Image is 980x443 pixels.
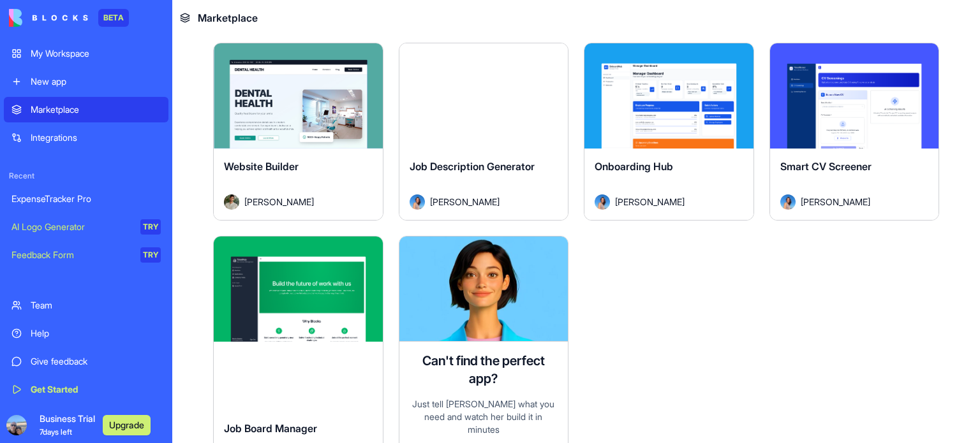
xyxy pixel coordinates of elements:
[410,160,535,173] span: Job Description Generator
[31,355,161,368] div: Give feedback
[11,192,161,205] div: ExpenseTracker Pro
[31,47,161,60] div: My Workspace
[140,247,161,263] div: TRY
[780,194,796,210] img: Avatar
[31,103,161,116] div: Marketplace
[11,249,131,261] div: Feedback Form
[244,195,314,208] span: [PERSON_NAME]
[224,160,299,173] span: Website Builder
[410,398,558,436] div: Just tell [PERSON_NAME] what you need and watch her build it in minutes
[595,160,673,173] span: Onboarding Hub
[4,349,168,374] a: Give feedback
[40,427,72,437] span: 7 days left
[410,352,558,388] h4: Can't find the perfect app?
[780,160,872,173] span: Smart CV Screener
[4,293,168,318] a: Team
[769,43,940,221] a: Smart CV ScreenerAvatar[PERSON_NAME]
[4,377,168,402] a: Get Started
[40,412,95,438] span: Business Trial
[615,195,685,208] span: [PERSON_NAME]
[98,9,129,27] div: BETA
[4,125,168,150] a: Integrations
[224,422,317,435] span: Job Board Manager
[31,131,161,144] div: Integrations
[430,195,500,208] span: [PERSON_NAME]
[140,219,161,235] div: TRY
[198,10,258,25] span: Marketplace
[31,75,161,88] div: New app
[4,214,168,240] a: AI Logo GeneratorTRY
[4,41,168,66] a: My Workspace
[31,299,161,312] div: Team
[410,194,425,210] img: Avatar
[399,236,568,341] img: Ella AI assistant
[9,9,88,27] img: logo
[31,383,161,396] div: Get Started
[399,43,569,221] a: Job Description GeneratorAvatar[PERSON_NAME]
[801,195,870,208] span: [PERSON_NAME]
[11,221,131,233] div: AI Logo Generator
[224,194,239,210] img: Avatar
[9,9,129,27] a: BETA
[584,43,754,221] a: Onboarding HubAvatar[PERSON_NAME]
[595,194,610,210] img: Avatar
[103,415,151,435] button: Upgrade
[4,321,168,346] a: Help
[4,97,168,122] a: Marketplace
[4,186,168,212] a: ExpenseTracker Pro
[213,43,383,221] a: Website BuilderAvatar[PERSON_NAME]
[4,171,168,181] span: Recent
[31,327,161,340] div: Help
[4,242,168,268] a: Feedback FormTRY
[4,69,168,94] a: New app
[6,415,27,435] img: ACg8ocLa4bY0ZK3CTxWNHoRQ0K4PU1rRF_VWQHJakaQaUCW3gRwf0N3pJA=s96-c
